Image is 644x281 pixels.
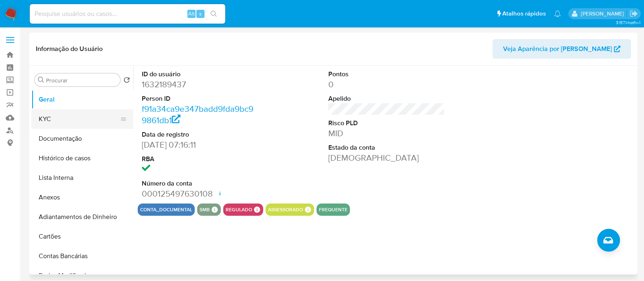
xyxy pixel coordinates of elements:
[142,179,258,188] dt: Número da conta
[328,79,445,90] dd: 0
[580,10,626,18] p: anna.almeida@mercadopago.com.br
[328,128,445,139] dd: MID
[328,94,445,103] dt: Apelido
[142,130,258,139] dt: Data de registro
[142,79,258,90] dd: 1632189437
[31,207,133,227] button: Adiantamentos de Dinheiro
[142,103,253,126] a: f91a34ca9e347badd9fda9bc99861db1
[629,9,638,18] a: Sair
[31,246,133,266] button: Contas Bancárias
[36,45,103,53] h1: Informação do Usuário
[200,208,210,211] button: smb
[46,77,117,84] input: Procurar
[554,10,561,17] a: Notificações
[319,208,347,211] button: frequente
[142,70,258,79] dt: ID do usuário
[31,227,133,246] button: Cartões
[328,70,445,79] dt: Pontos
[502,9,546,18] span: Atalhos rápidos
[199,10,202,18] span: s
[140,208,192,211] button: conta_documental
[31,90,133,109] button: Geral
[31,168,133,188] button: Lista Interna
[142,94,258,103] dt: Person ID
[142,139,258,150] dd: [DATE] 07:16:11
[31,148,133,168] button: Histórico de casos
[226,208,252,211] button: regulado
[503,39,612,59] span: Veja Aparência por [PERSON_NAME]
[188,10,195,18] span: Alt
[205,8,222,20] button: search-icon
[142,155,258,164] dt: RBA
[328,119,445,128] dt: Risco PLD
[328,152,445,164] dd: [DEMOGRAPHIC_DATA]
[38,77,44,83] button: Procurar
[328,143,445,152] dt: Estado da conta
[30,9,225,19] input: Pesquise usuários ou casos...
[268,208,303,211] button: assessorado
[142,188,258,199] dd: 000125497630108
[31,129,133,148] button: Documentação
[31,109,127,129] button: KYC
[31,188,133,207] button: Anexos
[123,77,130,86] button: Retornar ao pedido padrão
[492,39,631,59] button: Veja Aparência por [PERSON_NAME]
